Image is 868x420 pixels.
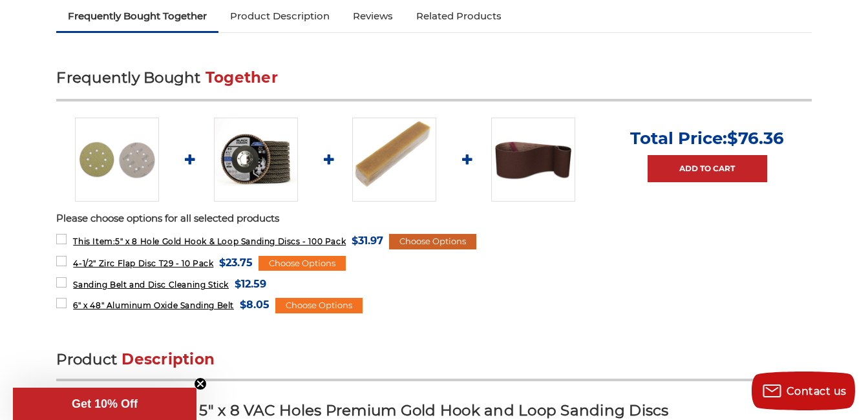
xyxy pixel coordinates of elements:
span: Product [56,350,117,368]
span: 4-1/2" Zirc Flap Disc T29 - 10 Pack [73,258,213,268]
button: Contact us [752,372,855,410]
span: $12.59 [235,275,266,293]
img: 5 inch 8 hole gold velcro disc stack [75,118,159,202]
span: $31.97 [352,232,383,249]
a: Frequently Bought Together [56,2,218,30]
span: Description [122,350,215,368]
p: Total Price: [630,128,784,149]
div: Choose Options [259,256,346,271]
strong: This Item: [73,236,115,246]
p: Please choose options for all selected products [56,211,811,226]
span: $23.75 [219,254,253,271]
span: Frequently Bought [56,68,200,87]
div: Choose Options [389,234,476,249]
span: Contact us [787,385,847,397]
span: 6" x 48" Aluminum Oxide Sanding Belt [73,300,234,310]
button: Close teaser [194,377,207,390]
a: Reviews [341,2,405,30]
a: Product Description [218,2,341,30]
span: $8.05 [240,296,270,313]
div: Get 10% OffClose teaser [13,388,196,420]
div: Choose Options [275,298,363,313]
strong: 5" x 8 VAC Holes Premium Gold Hook and Loop Sanding Discs [199,401,668,419]
span: $76.36 [727,128,784,149]
span: 5" x 8 Hole Gold Hook & Loop Sanding Discs - 100 Pack [73,236,346,246]
span: Together [206,68,278,87]
a: Add to Cart [648,155,767,182]
span: Sanding Belt and Disc Cleaning Stick [73,280,229,289]
span: Get 10% Off [72,397,138,410]
a: Related Products [405,2,513,30]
